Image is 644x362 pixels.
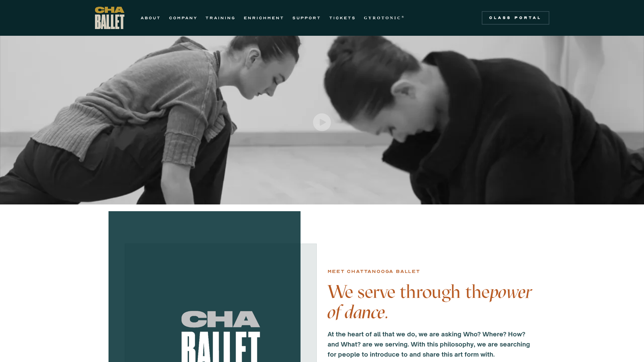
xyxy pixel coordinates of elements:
[141,14,161,22] a: ABOUT
[328,330,530,358] strong: At the heart of all that we do, we are asking Who? Where? How? and What? are we serving. With thi...
[328,282,536,322] h4: We serve through the
[328,281,532,323] em: power of dance.
[364,14,405,22] a: GYROTONIC®
[328,268,420,276] div: Meet chattanooga ballet
[206,14,236,22] a: TRAINING
[402,15,405,19] sup: ®
[169,14,197,22] a: COMPANY
[95,7,124,29] a: home
[486,15,545,21] div: Class Portal
[292,14,321,22] a: SUPPORT
[244,14,284,22] a: ENRICHMENT
[482,11,549,25] a: Class Portal
[329,14,356,22] a: TICKETS
[364,16,402,20] strong: GYROTONIC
